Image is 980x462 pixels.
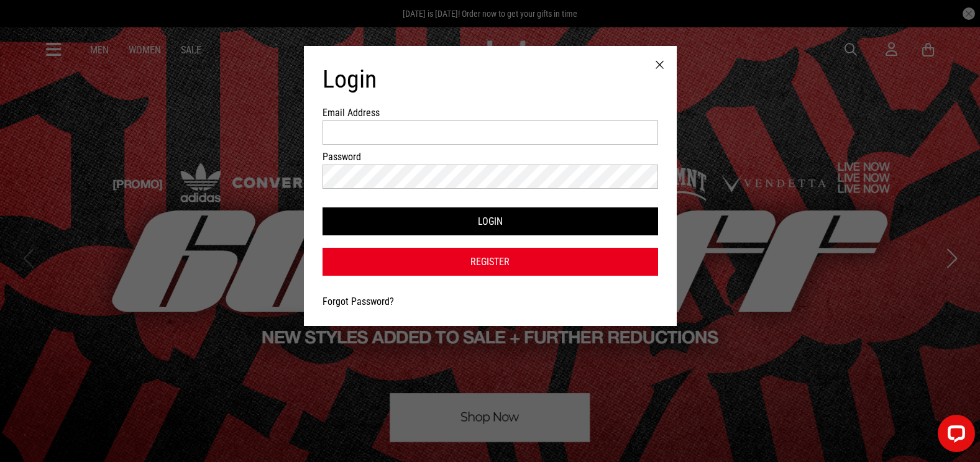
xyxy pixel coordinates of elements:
[323,151,390,163] label: Password
[323,296,394,307] a: Forgot Password?
[323,65,658,94] h1: Login
[323,207,658,235] button: Login
[323,107,390,119] label: Email Address
[928,410,980,462] iframe: LiveChat chat widget
[323,248,658,276] a: Register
